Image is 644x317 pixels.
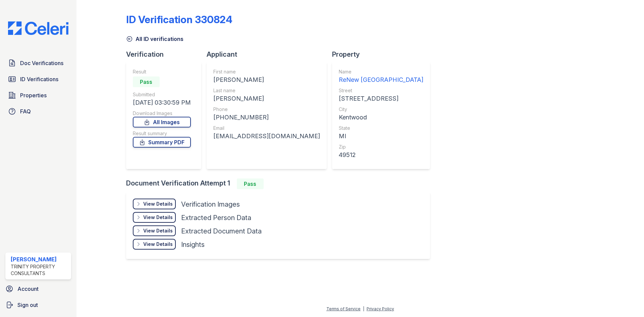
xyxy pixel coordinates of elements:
[213,94,320,103] div: [PERSON_NAME]
[181,200,240,209] div: Verification Images
[339,68,423,75] div: Name
[339,113,423,122] div: Kentwood
[133,117,191,127] a: All Images
[143,227,173,234] div: View Details
[181,213,251,222] div: Extracted Person Data
[126,178,435,189] div: Document Verification Attempt 1
[213,87,320,94] div: Last name
[5,89,71,102] a: Properties
[339,144,423,150] div: Zip
[339,94,423,103] div: [STREET_ADDRESS]
[213,113,320,122] div: [PHONE_NUMBER]
[339,75,423,85] div: ReNew [GEOGRAPHIC_DATA]
[213,75,320,85] div: [PERSON_NAME]
[339,87,423,94] div: Street
[213,106,320,113] div: Phone
[133,68,191,75] div: Result
[17,301,38,309] span: Sign out
[20,59,63,67] span: Doc Verifications
[181,240,205,249] div: Insights
[207,50,332,59] div: Applicant
[5,105,71,118] a: FAQ
[339,68,423,85] a: Name ReNew [GEOGRAPHIC_DATA]
[339,131,423,141] div: MI
[237,178,264,189] div: Pass
[5,72,71,86] a: ID Verifications
[339,125,423,131] div: State
[213,68,320,75] div: First name
[326,306,361,311] a: Terms of Service
[339,106,423,113] div: City
[126,35,183,43] a: All ID verifications
[126,50,207,59] div: Verification
[133,137,191,148] a: Summary PDF
[181,226,262,236] div: Extracted Document Data
[133,98,191,107] div: [DATE] 03:30:59 PM
[20,107,31,115] span: FAQ
[5,56,71,70] a: Doc Verifications
[143,241,173,248] div: View Details
[133,130,191,137] div: Result summary
[133,91,191,98] div: Submitted
[20,91,47,99] span: Properties
[143,214,173,221] div: View Details
[3,298,74,312] a: Sign out
[11,263,68,277] div: Trinity Property Consultants
[11,255,68,263] div: [PERSON_NAME]
[363,306,364,311] div: |
[143,201,173,207] div: View Details
[367,306,394,311] a: Privacy Policy
[3,282,74,296] a: Account
[213,125,320,131] div: Email
[213,131,320,141] div: [EMAIL_ADDRESS][DOMAIN_NAME]
[126,13,232,25] div: ID Verification 330824
[339,150,423,160] div: 49512
[332,50,435,59] div: Property
[133,110,191,117] div: Download Images
[20,75,58,83] span: ID Verifications
[17,285,39,293] span: Account
[133,76,160,87] div: Pass
[3,21,74,35] img: CE_Logo_Blue-a8612792a0a2168367f1c8372b55b34899dd931a85d93a1a3d3e32e68fde9ad4.png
